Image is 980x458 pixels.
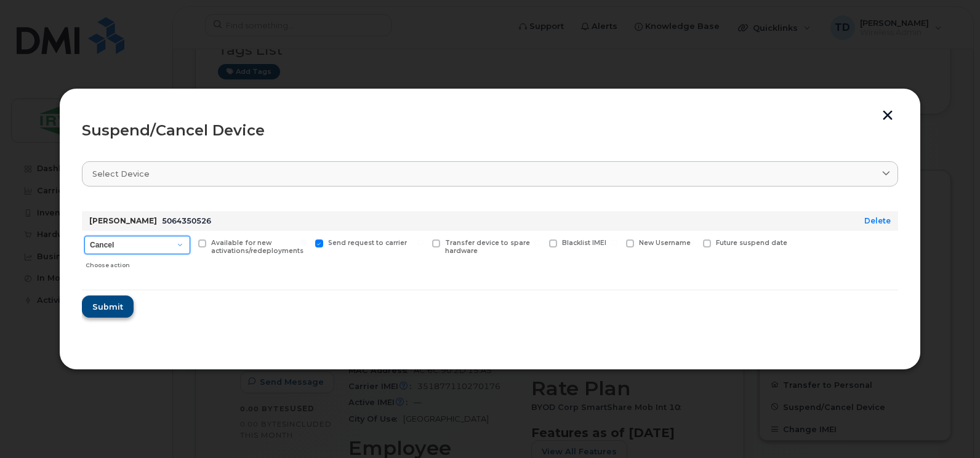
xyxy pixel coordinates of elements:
[82,123,898,138] div: Suspend/Cancel Device
[162,216,211,225] span: 5064350526
[534,239,540,246] input: Blacklist IMEI
[417,239,424,246] input: Transfer device to spare hardware
[716,239,787,247] span: Future suspend date
[611,239,617,246] input: New Username
[688,239,694,246] input: Future suspend date
[211,239,303,255] span: Available for new activations/redeployments
[562,239,606,247] span: Blacklist IMEI
[183,239,190,246] input: Available for new activations/redeployments
[300,239,307,246] input: Send request to carrier
[639,239,691,247] span: New Username
[328,239,407,247] span: Send request to carrier
[86,255,190,270] div: Choose action
[445,239,530,255] span: Transfer device to spare hardware
[864,216,891,225] a: Delete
